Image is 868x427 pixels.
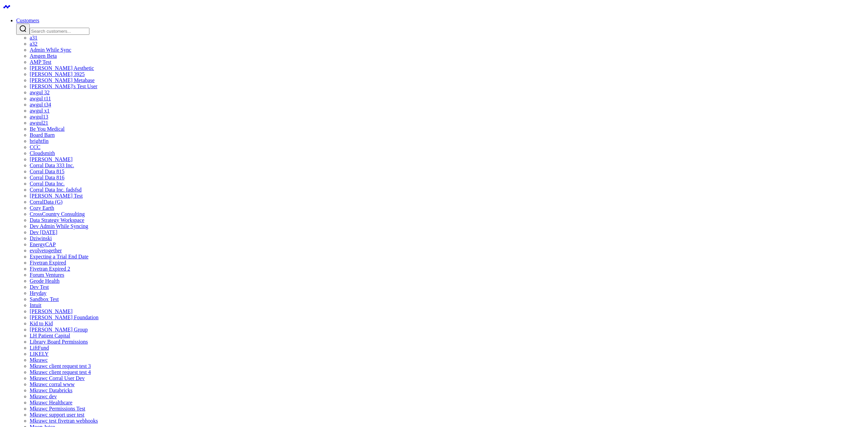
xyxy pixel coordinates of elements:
a: CCC [30,144,40,150]
a: LIKELY [30,351,49,357]
a: Mkrawc client request test 4 [30,369,91,375]
a: Fivetran Expired [30,260,66,266]
a: Board Barn [30,132,55,138]
a: Mkrawc test fivetran webhooks [30,418,98,424]
a: a32 [30,41,37,47]
a: Forum Ventures [30,272,64,278]
a: Geode Health [30,278,59,284]
a: Fivetran Expired 2 [30,266,70,272]
a: awgul x1 [30,108,50,114]
a: Library Board Permissions [30,339,88,345]
a: Mkrawc Healthcare [30,400,73,405]
a: Heyday [30,290,47,296]
a: awgul t11 [30,96,51,101]
a: [PERSON_NAME] 3925 [30,71,85,77]
a: [PERSON_NAME] Group [30,327,88,332]
a: awgul 32 [30,90,50,95]
a: Intuit [30,302,41,308]
a: awgul21 [30,120,48,126]
input: Search customers input [30,28,89,35]
a: Mkrawc dev [30,394,57,399]
a: Cloudsmith [30,150,55,156]
a: Amgen Beta [30,53,57,59]
a: Corral Data 333 Inc. [30,162,74,168]
a: Mkrawc Databricks [30,387,73,393]
a: Corral Data Inc. fadsfsd [30,187,82,193]
a: Mkrawc client request test 3 [30,363,91,369]
a: Mkrawc Permissions Test [30,406,85,411]
a: [PERSON_NAME] Foundation [30,315,99,320]
a: Corral Data 816 [30,175,64,180]
a: [PERSON_NAME] Aesthetic [30,65,94,71]
a: Admin While Sync [30,47,71,53]
a: a31 [30,35,37,41]
a: [PERSON_NAME]'s Test User [30,83,97,89]
a: Data Strategy Workspace [30,217,84,223]
a: Corral Data 815 [30,169,64,174]
a: Kid to Kid [30,321,53,326]
a: awgul t34 [30,102,51,107]
a: brightfin [30,138,49,144]
a: awgul13 [30,114,48,120]
a: Dev Test [30,284,49,290]
a: Mkrawc support user test [30,412,84,418]
a: Mkrawc [30,357,48,363]
a: CorralData (G) [30,199,62,205]
a: Customers [16,18,39,23]
a: CrossCountry Consulting [30,211,85,217]
a: Dev Admin While Syncing [30,223,88,229]
a: [PERSON_NAME] [30,156,73,162]
a: AMP Test [30,59,51,65]
a: [PERSON_NAME] Test [30,193,83,199]
a: evolvetogether [30,248,62,253]
a: Dev [DATE] [30,229,57,235]
a: EnergyCAP [30,242,56,247]
a: LH Patient Capital [30,333,70,338]
a: Dziwinski [30,235,52,241]
a: Mkrawc corral www [30,381,75,387]
a: Expecting a Trial End Date [30,254,88,259]
a: [PERSON_NAME] [30,308,73,314]
a: Sandbox Test [30,296,59,302]
a: Cozy Earth [30,205,54,211]
a: [PERSON_NAME] Metabase [30,77,94,83]
button: Search customers button [16,24,30,35]
a: Mkrawc Corral User Dev [30,375,85,381]
a: Corral Data Inc. [30,181,65,186]
a: Be You Medical [30,126,65,132]
a: LiftFund [30,345,49,351]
